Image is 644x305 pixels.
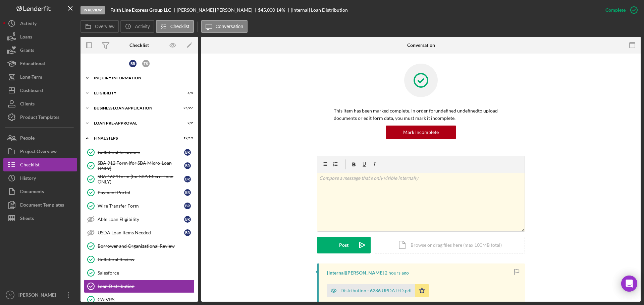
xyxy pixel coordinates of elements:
button: People [3,131,77,145]
button: Checklist [156,20,194,33]
div: Able Loan Eligibility [98,217,184,222]
div: 4 / 4 [181,91,193,95]
div: [PERSON_NAME] [PERSON_NAME] [177,7,258,13]
button: Documents [3,185,77,198]
div: 25 / 27 [181,106,193,110]
div: LOAN PRE-APPROVAL [94,121,176,125]
button: Product Templates [3,110,77,124]
a: Loan Distribution [84,280,195,293]
div: T S [142,60,150,67]
div: Borrower and Organizational Review [98,243,194,249]
div: USDA Loan Items Needed [98,230,184,235]
div: Collateral Insurance [98,150,184,155]
div: Conversation [407,43,435,48]
label: Activity [135,24,150,29]
div: CAIVRS [98,297,194,302]
div: [PERSON_NAME] [17,288,60,303]
div: Grants [20,44,34,59]
div: Loan Distribution [98,284,194,289]
div: Documents [20,185,44,200]
button: Grants [3,44,77,57]
button: Activity [120,20,154,33]
a: USDA Loan Items NeededBR [84,226,195,239]
a: SBA 912 Form (for SBA Micro-Loan ONLY)BR [84,159,195,172]
a: Salesforce [84,266,195,280]
a: Collateral Review [84,253,195,266]
p: This item has been marked complete. In order for undefined undefined to upload documents or edit ... [334,107,508,122]
div: Product Templates [20,110,59,126]
span: $45,000 [258,7,275,13]
div: In Review [80,6,105,14]
div: People [20,131,35,146]
div: [Internal] Loan Distribution [291,7,348,13]
div: Project Overview [20,145,57,160]
button: Clients [3,97,77,110]
button: Loans [3,30,77,44]
button: Post [317,237,371,253]
a: Document Templates [3,198,77,212]
time: 2025-09-19 15:57 [385,270,409,276]
button: Dashboard [3,84,77,97]
button: Long-Term [3,70,77,84]
button: Sheets [3,212,77,225]
button: Checklist [3,158,77,171]
div: Wire Transfer Form [98,203,184,209]
text: IV [8,293,12,297]
div: Checklist [129,43,149,48]
button: Educational [3,57,77,70]
div: Loans [20,30,32,45]
div: Activity [20,17,37,32]
button: Conversation [201,20,248,33]
div: ELIGIBILITY [94,91,176,95]
div: SBA 1624 form (for SBA Micro-Loan ONLY) [98,174,184,184]
div: B R [184,176,191,182]
div: Clients [20,97,35,112]
div: INQUIRY INFORMATION [94,76,190,80]
a: Payment PortalBR [84,186,195,199]
div: B R [184,229,191,236]
div: B R [184,162,191,169]
a: Collateral InsuranceBR [84,146,195,159]
button: Project Overview [3,145,77,158]
button: Distribution - 6286 UPDATED.pdf [327,284,429,297]
button: Activity [3,17,77,30]
div: B R [184,203,191,209]
button: Complete [599,3,641,17]
div: Mark Incomplete [403,126,439,139]
div: Payment Portal [98,190,184,195]
div: Collateral Review [98,257,194,262]
b: Faith Line Express Group LLC [110,7,171,13]
div: 2 / 2 [181,121,193,125]
div: SBA 912 Form (for SBA Micro-Loan ONLY) [98,160,184,171]
button: History [3,171,77,185]
div: Document Templates [20,198,64,213]
div: FINAL STEPS [94,136,176,140]
div: B R [129,60,137,67]
div: Open Intercom Messenger [621,276,637,292]
div: Dashboard [20,84,43,99]
div: BUSINESS LOAN APPLICATION [94,106,176,110]
div: 14 % [276,7,285,13]
div: B R [184,149,191,156]
a: Borrower and Organizational Review [84,239,195,253]
div: History [20,171,36,186]
div: B R [184,189,191,196]
a: Able Loan EligibilityBR [84,213,195,226]
label: Checklist [170,24,190,29]
div: Post [339,237,348,253]
a: Wire Transfer FormBR [84,199,195,213]
div: B R [184,216,191,223]
div: 12 / 19 [181,136,193,140]
button: IV[PERSON_NAME] [3,288,77,302]
div: Sheets [20,212,34,227]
